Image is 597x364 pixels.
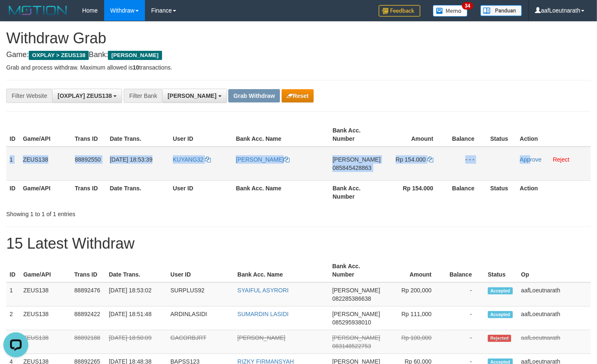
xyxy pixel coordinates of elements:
[332,334,380,341] span: [PERSON_NAME]
[329,259,384,282] th: Bank Acc. Number
[384,307,444,330] td: Rp 111,000
[72,180,107,204] th: Trans ID
[332,287,380,294] span: [PERSON_NAME]
[518,330,591,354] td: aafLoeutnarath
[237,287,289,294] a: SYAIFUL ASYRORI
[329,123,384,147] th: Bank Acc. Number
[485,259,518,282] th: Status
[6,307,20,330] td: 2
[105,259,167,282] th: Date Trans.
[71,259,105,282] th: Trans ID
[553,156,570,163] a: Reject
[167,330,234,354] td: GACORBJRT
[107,180,170,204] th: Date Trans.
[427,156,433,163] a: Copy 154000 to clipboard
[332,165,371,171] span: Copy 085845428863 to clipboard
[332,319,371,326] span: Copy 085295938010 to clipboard
[384,123,446,147] th: Amount
[173,156,204,163] span: KUYANG32
[228,89,280,102] button: Grab Withdraw
[72,123,107,147] th: Trans ID
[329,180,384,204] th: Bank Acc. Number
[3,3,28,28] button: Open LiveChat chat widget
[6,259,20,282] th: ID
[6,147,20,181] td: 1
[167,307,234,330] td: ARDINLASIDI
[71,282,105,307] td: 88892476
[237,311,289,317] a: SUMARDIN LASIDI
[132,64,139,71] strong: 10
[232,123,329,147] th: Bank Acc. Name
[379,5,420,17] img: Feedback.jpg
[520,156,542,163] a: Approve
[124,89,162,103] div: Filter Bank
[105,330,167,354] td: [DATE] 18:50:09
[6,30,591,47] h1: Withdraw Grab
[57,92,112,99] span: [OXPLAY] ZEUS138
[167,259,234,282] th: User ID
[487,123,517,147] th: Status
[107,123,170,147] th: Date Trans.
[232,180,329,204] th: Bank Acc. Name
[71,307,105,330] td: 88892422
[236,156,290,163] a: [PERSON_NAME]
[75,156,101,163] span: 88892550
[105,282,167,307] td: [DATE] 18:53:02
[433,5,468,17] img: Button%20Memo.svg
[6,63,591,72] p: Grab and process withdraw. Maximum allowed is transactions.
[167,92,216,99] span: [PERSON_NAME]
[6,89,52,103] div: Filter Website
[170,180,232,204] th: User ID
[162,89,227,103] button: [PERSON_NAME]
[237,334,285,341] a: [PERSON_NAME]
[105,307,167,330] td: [DATE] 18:51:48
[71,330,105,354] td: 88892188
[488,311,513,318] span: Accepted
[20,330,71,354] td: ZEUS138
[6,207,242,218] div: Showing 1 to 1 of 1 entries
[20,180,72,204] th: Game/API
[384,180,446,204] th: Rp 154.000
[29,51,89,60] span: OXPLAY > ZEUS138
[332,343,371,349] span: Copy 083148522753 to clipboard
[517,180,591,204] th: Action
[480,5,522,16] img: panduan.png
[488,287,513,294] span: Accepted
[6,4,70,17] img: MOTION_logo.png
[446,147,487,181] td: - - -
[6,123,20,147] th: ID
[167,282,234,307] td: SURPLUS92
[384,330,444,354] td: Rp 100,000
[20,259,71,282] th: Game/API
[444,307,485,330] td: -
[444,259,485,282] th: Balance
[332,156,380,163] span: [PERSON_NAME]
[446,123,487,147] th: Balance
[110,156,152,163] span: [DATE] 18:53:39
[462,2,473,10] span: 34
[444,282,485,307] td: -
[6,51,591,59] h4: Game: Bank:
[282,89,314,102] button: Reset
[173,156,211,163] a: KUYANG32
[384,282,444,307] td: Rp 200,000
[6,180,20,204] th: ID
[488,335,511,342] span: Rejected
[517,123,591,147] th: Action
[444,330,485,354] td: -
[20,282,71,307] td: ZEUS138
[518,259,591,282] th: Op
[108,51,162,60] span: [PERSON_NAME]
[6,282,20,307] td: 1
[332,311,380,317] span: [PERSON_NAME]
[20,147,72,181] td: ZEUS138
[384,259,444,282] th: Amount
[20,123,72,147] th: Game/API
[52,89,122,103] button: [OXPLAY] ZEUS138
[396,156,426,163] span: Rp 154.000
[446,180,487,204] th: Balance
[6,235,591,252] h1: 15 Latest Withdraw
[20,307,71,330] td: ZEUS138
[234,259,329,282] th: Bank Acc. Name
[487,180,517,204] th: Status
